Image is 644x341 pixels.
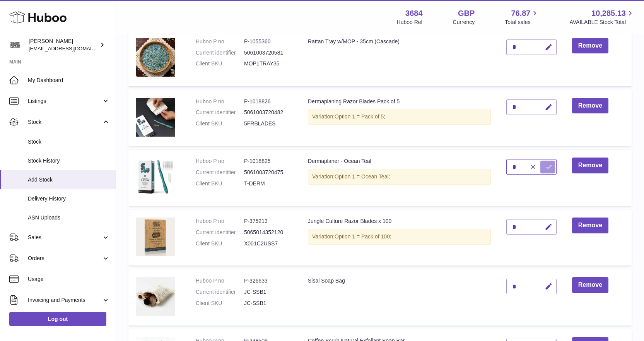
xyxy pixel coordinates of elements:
img: Dermaplaner - Ocean Teal [136,158,175,196]
td: Sisal Soap Bag [300,269,499,326]
div: [PERSON_NAME] [29,38,98,52]
dt: Huboo P no [196,218,244,225]
span: ASN Uploads [28,214,110,221]
span: AVAILABLE Stock Total [569,19,635,26]
dd: T-DERM [244,180,292,187]
span: Total sales [505,19,539,26]
dd: 5FRBLADES [244,120,292,127]
button: Remove [572,277,608,293]
span: Usage [28,276,110,283]
td: Rattan Tray w/MOP - 35cm (Cascade) [300,30,499,86]
span: Option 1 = Pack of 100; [335,233,391,240]
div: Variation: [308,169,491,185]
td: Jungle Culture Razor Blades x 100 [300,210,499,266]
span: Invoicing and Payments [28,296,102,304]
button: Remove [572,38,608,54]
span: Option 1 = Pack of 5; [335,113,385,120]
dt: Current identifier [196,288,244,296]
dd: 5061003720475 [244,169,292,176]
dd: P-326633 [244,277,292,284]
dt: Current identifier [196,229,244,236]
span: My Dashboard [28,77,110,84]
img: Sisal Soap Bag [136,277,175,316]
button: Remove [572,218,608,233]
dd: JC-SSB1 [244,300,292,307]
a: 76.87 Total sales [505,8,539,26]
button: Remove [572,158,608,173]
dd: X001C2USS7 [244,240,292,247]
dt: Current identifier [196,109,244,116]
span: 10,285.13 [591,8,626,19]
div: Huboo Ref [397,19,423,26]
img: theinternationalventure@gmail.com [9,39,21,51]
strong: 3684 [405,8,423,19]
img: Rattan Tray w/MOP - 35cm (Cascade) [136,38,175,77]
dd: 5061003720482 [244,109,292,116]
span: Stock [28,138,110,146]
span: Add Stock [28,176,110,183]
a: Log out [9,312,106,326]
span: Option 1 = Ocean Teal; [335,173,390,180]
img: Dermaplaning Razor Blades Pack of 5 [136,98,175,137]
span: Delivery History [28,195,110,202]
dt: Huboo P no [196,98,244,105]
div: Variation: [308,229,491,245]
dt: Client SKU [196,120,244,127]
div: Variation: [308,109,491,125]
dt: Client SKU [196,240,244,247]
dt: Client SKU [196,300,244,307]
dd: P-1055360 [244,38,292,45]
strong: GBP [458,8,475,19]
dd: 5061003720581 [244,49,292,57]
span: Listings [28,98,102,105]
span: [EMAIL_ADDRESS][DOMAIN_NAME] [29,45,114,51]
dt: Huboo P no [196,158,244,165]
dd: P-375213 [244,218,292,225]
dd: P-1018826 [244,98,292,105]
td: Dermaplaning Razor Blades Pack of 5 [300,90,499,146]
dt: Huboo P no [196,277,244,284]
dt: Current identifier [196,169,244,176]
dt: Huboo P no [196,38,244,45]
a: 10,285.13 AVAILABLE Stock Total [569,8,635,26]
dd: JC-SSB1 [244,288,292,296]
span: Orders [28,255,102,262]
dt: Current identifier [196,49,244,57]
dd: MOP1TRAY35 [244,60,292,67]
td: Dermaplaner - Ocean Teal [300,150,499,206]
dd: 5065014352120 [244,229,292,236]
dd: P-1018825 [244,158,292,165]
dt: Client SKU [196,60,244,67]
span: 76.87 [511,8,530,19]
button: Remove [572,98,608,114]
div: Currency [453,19,475,26]
span: Sales [28,234,102,241]
span: Stock History [28,157,110,165]
dt: Client SKU [196,180,244,187]
img: Jungle Culture Razor Blades x 100 [136,218,175,256]
span: Stock [28,118,102,126]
